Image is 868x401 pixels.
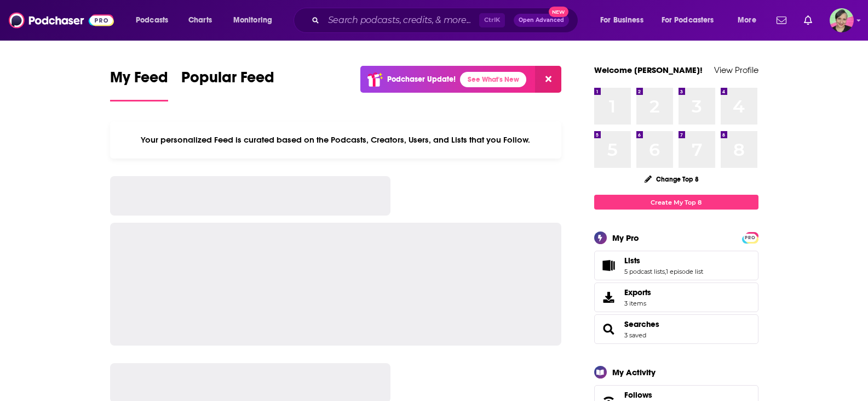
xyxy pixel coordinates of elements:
[714,65,758,75] a: View Profile
[594,283,758,312] a: Exports
[594,251,758,280] span: Lists
[624,331,646,339] a: 3 saved
[744,234,757,242] span: PRO
[624,287,651,297] span: Exports
[110,121,562,159] div: Your personalized Feed is curated based on the Podcasts, Creators, Users, and Lists that you Follow.
[624,390,725,400] a: Follows
[624,319,659,329] a: Searches
[181,12,219,29] a: Charts
[110,68,168,101] a: My Feed
[830,8,854,32] span: Logged in as LizDVictoryBelt
[233,13,272,28] span: Monitoring
[226,12,286,29] button: open menu
[730,12,770,29] button: open menu
[598,290,620,305] span: Exports
[612,233,639,243] div: My Pro
[624,268,665,275] a: 5 podcast lists
[665,268,666,275] span: ,
[594,195,758,210] a: Create My Top 8
[188,13,212,28] span: Charts
[549,7,568,17] span: New
[638,172,706,186] button: Change Top 8
[181,68,274,101] a: Popular Feed
[479,13,505,27] span: Ctrl K
[830,8,854,32] img: User Profile
[612,367,656,377] div: My Activity
[654,12,730,29] button: open menu
[304,8,589,33] div: Search podcasts, credits, & more...
[600,13,643,28] span: For Business
[830,8,854,32] button: Show profile menu
[387,75,456,84] p: Podchaser Update!
[519,18,564,23] span: Open Advanced
[666,268,703,275] a: 1 episode list
[136,13,168,28] span: Podcasts
[624,390,652,400] span: Follows
[594,314,758,344] span: Searches
[9,10,114,31] img: Podchaser - Follow, Share and Rate Podcasts
[460,72,526,87] a: See What's New
[738,13,756,28] span: More
[772,11,791,30] a: Show notifications dropdown
[594,65,703,75] a: Welcome [PERSON_NAME]!
[598,321,620,337] a: Searches
[128,12,182,29] button: open menu
[744,233,757,241] a: PRO
[624,256,640,266] span: Lists
[593,12,657,29] button: open menu
[110,68,168,93] span: My Feed
[598,258,620,273] a: Lists
[800,11,817,30] a: Show notifications dropdown
[324,12,479,29] input: Search podcasts, credits, & more...
[514,14,569,27] button: Open AdvancedNew
[662,13,714,28] span: For Podcasters
[624,300,651,307] span: 3 items
[624,256,703,266] a: Lists
[181,68,274,93] span: Popular Feed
